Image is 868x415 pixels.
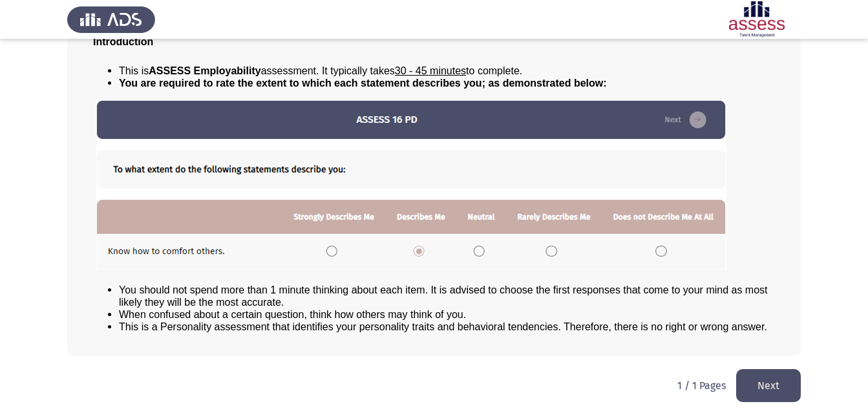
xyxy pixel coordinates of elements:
span: You should not spend more than 1 minute thinking about each item. It is advised to choose the fir... [119,284,768,308]
span: When confused about a certain question, think how others may think of you. [119,309,466,320]
span: This is assessment. It typically takes to complete. [119,65,522,76]
img: Assess Talent Management logo [67,1,155,37]
img: Assessment logo of ASSESS Employability - EBI [713,1,801,37]
u: 30 - 45 minutes [395,65,466,76]
p: 1 / 1 Pages [677,379,726,392]
b: ASSESS Employability [149,65,260,76]
span: This is a Personality assessment that identifies your personality traits and behavioral tendencie... [119,321,767,332]
button: load next page [736,369,801,402]
span: Introduction [93,36,153,47]
span: You are required to rate the extent to which each statement describes you; as demonstrated below: [119,78,607,89]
